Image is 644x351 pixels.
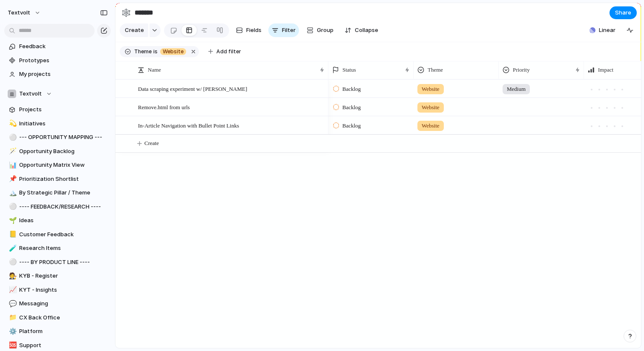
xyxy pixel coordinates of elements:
[119,6,133,20] button: 🕸️
[8,147,16,156] button: 🪄
[4,68,111,81] a: My projects
[4,256,111,269] a: ⚪---- BY PRODUCT LINE ----
[342,122,361,130] span: Backlog
[153,48,158,55] span: is
[8,244,16,252] button: 🧪
[138,120,239,130] span: In-Article Navigation with Bullet Point Links
[144,139,159,148] span: Create
[302,23,338,37] button: Group
[609,6,637,19] button: Share
[4,117,111,130] div: 💫Initiatives
[513,66,530,74] span: Priority
[9,174,15,184] div: 📌
[9,285,15,295] div: 📈
[19,70,108,78] span: My projects
[19,258,108,267] span: ---- BY PRODUCT LINE ----
[422,103,440,112] span: Website
[138,102,190,112] span: Remove.html from urls
[19,203,108,211] span: ---- FEEDBACK/RESEARCH ----
[9,119,15,128] div: 💫
[282,26,296,35] span: Filter
[4,228,111,241] a: 📒Customer Feedback
[4,6,45,20] button: textvolt
[8,286,16,294] button: 📈
[4,214,111,227] a: 🌱Ideas
[19,216,108,225] span: Ideas
[19,105,108,114] span: Projects
[8,189,16,197] button: 🏔️
[355,26,378,35] span: Collapse
[342,103,361,112] span: Backlog
[233,23,265,37] button: Fields
[8,258,16,267] button: ⚪
[19,133,108,142] span: --- OPPORTUNITY MAPPING ---
[9,133,15,142] div: ⚪
[9,160,15,170] div: 📊
[8,119,16,128] button: 💫
[125,26,144,35] span: Create
[9,146,15,156] div: 🪄
[317,26,333,35] span: Group
[246,26,262,35] span: Fields
[19,189,108,197] span: By Strategic Pillar / Theme
[4,186,111,199] a: 🏔️By Strategic Pillar / Theme
[268,23,299,37] button: Filter
[4,270,111,282] a: 🧑‍⚖️KYB - Register
[615,9,631,17] span: Share
[599,26,615,35] span: Linear
[158,47,188,56] button: Website
[203,46,246,58] button: Add filter
[8,161,16,169] button: 📊
[507,85,526,93] span: Medium
[152,47,159,56] button: is
[342,85,361,93] span: Backlog
[148,66,161,74] span: Name
[4,103,111,116] a: Projects
[4,284,111,296] a: 📈KYT - Insights
[19,244,108,252] span: Research Items
[342,66,356,74] span: Status
[9,271,15,281] div: 🧑‍⚖️
[19,42,108,51] span: Feedback
[19,56,108,65] span: Prototypes
[9,216,15,226] div: 🌱
[120,23,148,37] button: Create
[19,230,108,239] span: Customer Feedback
[19,90,42,98] span: Textvolt
[8,272,16,280] button: 🧑‍⚖️
[422,122,440,130] span: Website
[8,9,30,17] span: textvolt
[598,66,613,74] span: Impact
[19,147,108,156] span: Opportunity Backlog
[9,244,15,253] div: 🧪
[4,87,111,100] button: Textvolt
[341,23,382,37] button: Collapse
[8,175,16,183] button: 📌
[121,7,131,18] div: 🕸️
[9,202,15,212] div: ⚪
[4,40,111,53] a: Feedback
[4,173,111,186] a: 📌Prioritization Shortlist
[4,200,111,213] a: ⚪---- FEEDBACK/RESEARCH ----
[4,131,111,144] a: ⚪--- OPPORTUNITY MAPPING ---
[134,48,152,55] span: Theme
[8,216,16,225] button: 🌱
[4,159,111,171] a: 📊Opportunity Matrix View
[8,203,16,211] button: ⚪
[216,48,241,55] span: Add filter
[422,85,440,93] span: Website
[4,242,111,255] a: 🧪Research Items
[4,145,111,158] div: 🪄Opportunity Backlog
[19,161,108,169] span: Opportunity Matrix View
[9,257,15,267] div: ⚪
